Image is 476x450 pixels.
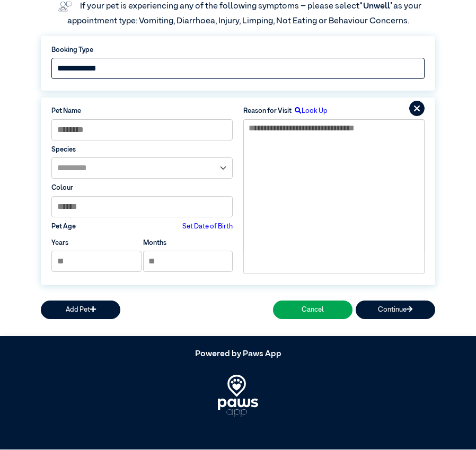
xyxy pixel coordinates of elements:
label: Months [143,238,166,248]
span: “Unwell” [359,2,393,11]
label: Colour [51,183,233,193]
label: Reason for Visit [243,106,292,116]
label: Pet Age [51,222,76,232]
label: If your pet is experiencing any of the following symptoms – please select as your appointment typ... [67,2,423,25]
button: Continue [356,301,435,319]
label: Pet Name [51,106,233,116]
label: Years [51,238,68,248]
label: Set Date of Birth [182,222,233,232]
button: Add Pet [41,301,120,319]
label: Species [51,145,233,155]
img: PawsApp [218,375,259,418]
label: Look Up [292,106,328,116]
h5: Powered by Paws App [41,350,435,360]
label: Booking Type [51,45,425,55]
button: Cancel [273,301,352,319]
